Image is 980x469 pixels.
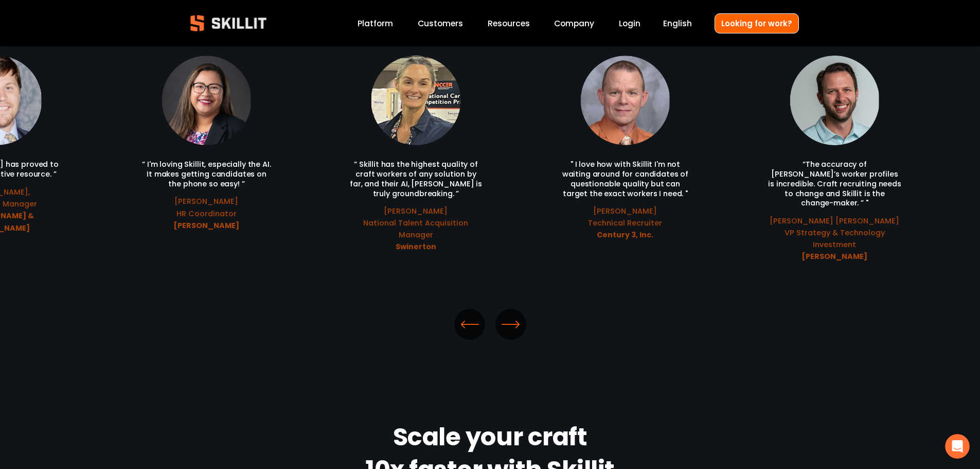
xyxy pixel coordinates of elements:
span: English [663,18,692,29]
a: folder dropdown [488,16,530,30]
span: Resources [488,18,530,29]
img: Skillit [182,8,275,39]
button: Previous [454,309,485,340]
div: language picker [663,16,692,30]
iframe: Intercom live chat [945,434,970,459]
a: Platform [358,16,393,30]
a: Customers [418,16,463,30]
button: Next [495,309,526,340]
a: Login [619,16,640,30]
a: Looking for work? [715,13,799,33]
a: Company [554,16,594,30]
